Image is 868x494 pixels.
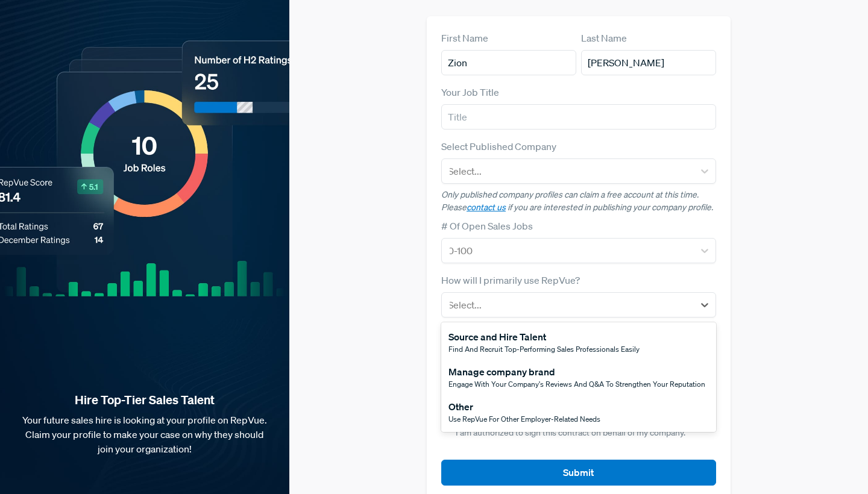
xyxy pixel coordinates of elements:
[19,392,270,408] strong: Hire Top-Tier Sales Talent
[441,139,556,154] label: Select Published Company
[441,273,580,287] label: How will I primarily use RepVue?
[441,189,716,214] p: Only published company profiles can claim a free account at this time. Please if you are interest...
[581,50,716,75] input: Last Name
[441,460,716,486] button: Submit
[448,344,640,354] span: Find and recruit top-performing sales professionals easily
[441,219,533,233] label: # Of Open Sales Jobs
[448,399,600,414] div: Other
[448,379,705,389] span: Engage with your company's reviews and Q&A to strengthen your reputation
[581,31,627,45] label: Last Name
[448,330,640,344] div: Source and Hire Talent
[441,104,716,130] input: Title
[467,202,506,213] a: contact us
[441,31,488,45] label: First Name
[19,413,270,456] p: Your future sales hire is looking at your profile on RepVue. Claim your profile to make your case...
[441,50,576,75] input: First Name
[448,414,600,424] span: Use RepVue for other employer-related needs
[448,364,705,379] div: Manage company brand
[441,85,499,99] label: Your Job Title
